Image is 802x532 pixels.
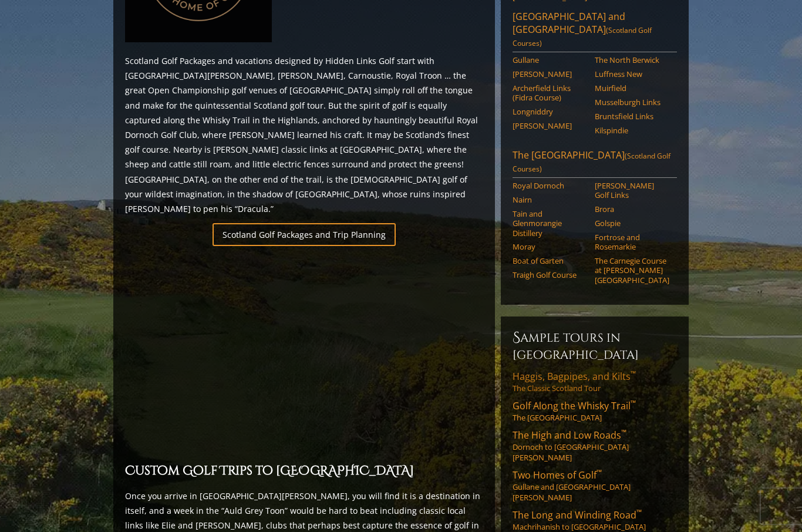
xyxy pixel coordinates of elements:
a: Nairn [513,195,587,204]
a: Moray [513,242,587,251]
a: Boat of Garten [513,256,587,265]
a: The High and Low Roads™Dornoch to [GEOGRAPHIC_DATA][PERSON_NAME] [513,429,677,463]
a: Archerfield Links (Fidra Course) [513,83,587,103]
span: Two Homes of Golf [513,469,602,482]
a: Traigh Golf Course [513,270,587,280]
a: Fortrose and Rosemarkie [595,233,669,252]
sup: ™ [636,507,642,517]
a: The North Berwick [595,55,669,65]
a: Luffness New [595,69,669,79]
a: Tain and Glenmorangie Distillery [513,209,587,238]
a: Golspie [595,218,669,228]
a: [GEOGRAPHIC_DATA] and [GEOGRAPHIC_DATA](Scotland Golf Courses) [513,10,677,52]
a: Two Homes of Golf™Gullane and [GEOGRAPHIC_DATA][PERSON_NAME] [513,469,677,503]
a: The Carnegie Course at [PERSON_NAME][GEOGRAPHIC_DATA] [595,256,669,285]
a: [PERSON_NAME] Golf Links [595,181,669,200]
span: Golf Along the Whisky Trail [513,399,636,412]
h2: Custom Golf Trips to [GEOGRAPHIC_DATA] [125,462,483,482]
a: Muirfield [595,83,669,93]
a: Scotland Golf Packages and Trip Planning [213,223,396,246]
a: Bruntsfield Links [595,112,669,121]
sup: ™ [631,398,636,408]
sup: ™ [597,467,602,477]
sup: ™ [631,369,636,379]
span: Haggis, Bagpipes, and Kilts [513,370,636,383]
iframe: Sir-Nick-favorite-Open-Rota-Venues [125,253,483,454]
a: [PERSON_NAME] [513,69,587,79]
a: [PERSON_NAME] [513,121,587,130]
span: The High and Low Roads [513,429,626,442]
a: Royal Dornoch [513,181,587,190]
a: Kilspindie [595,126,669,135]
a: Haggis, Bagpipes, and Kilts™The Classic Scotland Tour [513,370,677,393]
a: Brora [595,204,669,214]
sup: ™ [621,427,626,437]
a: Musselburgh Links [595,97,669,107]
a: Gullane [513,55,587,65]
p: Scotland Golf Packages and vacations designed by Hidden Links Golf start with [GEOGRAPHIC_DATA][P... [125,53,483,216]
a: The Long and Winding Road™Machrihanish to [GEOGRAPHIC_DATA] [513,509,677,532]
a: Longniddry [513,107,587,116]
span: The Long and Winding Road [513,509,642,521]
a: The [GEOGRAPHIC_DATA](Scotland Golf Courses) [513,149,677,178]
h6: Sample Tours in [GEOGRAPHIC_DATA] [513,328,677,363]
a: Golf Along the Whisky Trail™The [GEOGRAPHIC_DATA] [513,399,677,423]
